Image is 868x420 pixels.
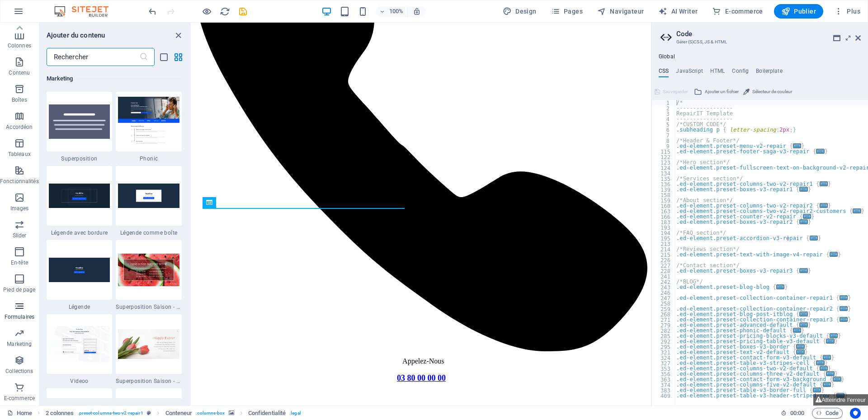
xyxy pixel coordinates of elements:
div: Légende comme boîte [116,166,182,236]
h6: Ajouter du contenu [47,30,105,41]
p: E-commerce [4,395,35,402]
div: 183 [652,219,675,225]
img: Screenshot_2019-06-19SitejetTemplate-BlankRedesign-Berlin5.png [49,326,110,362]
span: ... [797,344,805,349]
h4: JavaScript [676,68,703,78]
span: Navigateur [597,7,644,16]
span: ... [823,355,831,360]
span: ... [800,268,808,273]
button: Plus [830,4,864,19]
div: 193 [652,225,675,230]
span: ... [853,208,861,213]
div: 292 [652,339,675,344]
span: . legal [289,408,301,419]
div: 383 [652,387,675,393]
div: 115 [652,149,675,154]
div: 279 [652,322,675,328]
span: ... [793,328,801,333]
span: ... [797,349,805,354]
span: . columns-box [196,408,225,419]
p: Slider [13,232,27,239]
button: Sélecteur de couleur [742,86,793,97]
span: ... [836,393,844,398]
button: Ajouter un fichier [693,86,740,97]
button: list-view [158,52,169,62]
span: Cliquez pour sélectionner. Double-cliquez pour modifier. [46,408,74,419]
button: Pages [547,4,586,19]
button: close panel [173,30,184,41]
span: ... [833,377,841,382]
div: 243 [652,284,675,290]
span: Videoo [47,378,113,385]
div: 285 [652,333,675,339]
img: callout-border.png [49,184,110,208]
div: 6 [652,127,675,132]
div: 227 [652,263,675,268]
div: 163 [652,208,675,214]
div: 160 [652,203,675,208]
button: undo [147,6,158,17]
span: ... [800,187,808,192]
div: 324 [652,355,675,360]
div: 259 [652,306,675,311]
p: Colonnes [8,42,31,49]
h4: HTML [710,68,725,78]
div: 9 [652,143,675,149]
a: Cliquez pour annuler la sélection. Double-cliquez pour ouvrir Pages. [7,408,32,419]
div: 158 [652,192,675,198]
span: Pages [551,7,583,16]
div: 5 [652,122,675,127]
div: 135 [652,176,675,181]
span: Design [503,7,537,16]
span: Légende avec bordure [47,229,113,236]
div: Phonic [116,92,182,162]
i: Annuler : Ajouter un élément (Ctrl+Z) [147,6,158,17]
img: callout.png [49,258,110,282]
h6: Durée de la session [781,408,805,419]
button: grid-view [173,52,184,62]
span: Code [816,408,839,419]
nav: breadcrumb [46,408,301,419]
p: Collections [5,368,33,375]
div: 268 [652,311,675,317]
div: 136 [652,181,675,187]
span: 00 00 [790,408,804,419]
span: ... [840,317,848,322]
span: ... [820,203,828,208]
span: Cliquez pour sélectionner. Double-cliquez pour modifier. [248,408,286,419]
span: ... [803,214,811,219]
span: ... [810,236,818,241]
img: Editor Logo [52,6,120,17]
p: Accordéon [6,123,33,131]
div: 194 [652,230,675,236]
span: Cliquez pour sélectionner. Double-cliquez pour modifier. [165,408,193,419]
span: Plus [834,7,860,16]
button: 100% [376,6,408,17]
p: En-tête [11,259,28,266]
div: 327 [652,360,675,366]
p: Pied de page [3,286,35,293]
span: ... [840,295,848,300]
span: Légende comme boîte [116,229,182,236]
div: 1 [652,100,675,105]
input: Rechercher [47,48,139,66]
div: 321 [652,349,675,355]
h4: Config [732,68,749,78]
span: ... [816,149,825,154]
div: 363 [652,377,675,382]
h4: Boilerplate [756,68,783,78]
div: 356 [652,371,675,377]
span: ... [816,360,825,365]
span: Ajouter un fichier [705,86,739,97]
div: 4 [652,116,675,122]
p: Marketing [7,340,32,348]
div: 139 [652,187,675,192]
span: Superposition Saison - Été [116,303,182,311]
span: ... [830,333,838,338]
div: 282 [652,328,675,333]
button: AI Writer [655,4,701,19]
span: Superposition Saison - Fêtes de Pâques [116,378,182,385]
div: 409 [652,393,675,398]
i: Lors du redimensionnement, ajuster automatiquement le niveau de zoom en fonction de l'appareil sé... [413,7,421,15]
button: Navigateur [594,4,647,19]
